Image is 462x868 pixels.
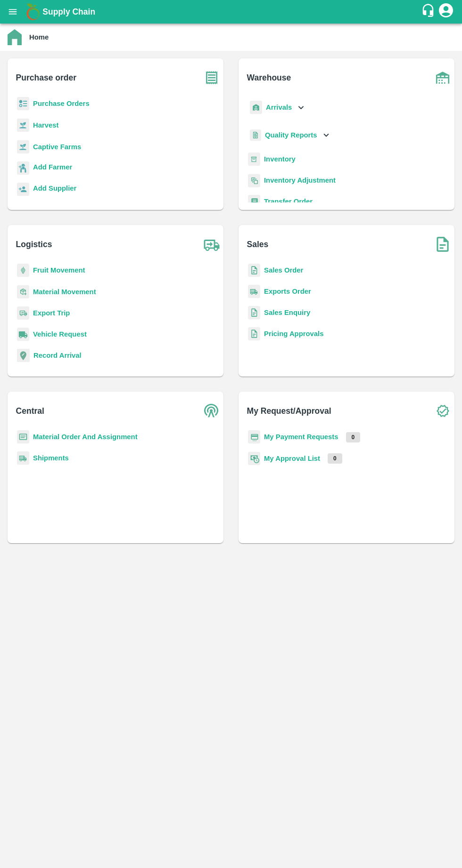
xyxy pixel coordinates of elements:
div: account of current user [437,2,454,22]
img: whArrival [250,101,262,114]
img: reciept [17,97,29,111]
b: Add Supplier [33,185,76,192]
img: sales [248,264,260,277]
a: Inventory [264,155,296,163]
a: Harvest [33,121,58,129]
p: 0 [328,453,342,464]
img: truck [200,233,223,256]
img: shipments [17,451,29,465]
img: supplier [17,183,29,196]
b: Quality Reports [265,131,317,139]
img: whInventory [248,153,260,166]
b: Sales [247,238,269,251]
b: Logistics [16,238,52,251]
img: central [200,399,223,423]
a: Sales Enquiry [264,309,310,316]
a: My Payment Requests [264,433,338,441]
a: Supply Chain [42,5,421,18]
a: Exports Order [264,288,311,295]
a: Record Arrival [33,352,82,359]
a: Add Farmer [33,162,72,175]
b: Warehouse [247,71,291,84]
b: Arrivals [266,104,292,111]
a: Vehicle Request [33,330,87,338]
img: shipments [248,285,260,298]
a: Add Supplier [33,183,76,196]
a: Export Trip [33,309,70,317]
b: Purchase order [16,71,76,84]
img: recordArrival [17,349,30,362]
p: 0 [346,432,361,442]
img: material [17,285,29,299]
img: approval [248,451,260,466]
img: home [8,29,22,45]
a: Material Movement [33,288,96,296]
img: qualityReport [250,129,261,141]
img: payment [248,430,260,444]
b: Supply Chain [42,7,95,16]
b: Add Farmer [33,163,72,171]
img: logo [24,2,42,21]
a: Shipments [33,454,69,462]
img: soSales [431,233,454,256]
a: Inventory Adjustment [264,177,336,184]
img: farmer [17,161,29,175]
img: harvest [17,118,29,132]
img: whTransfer [248,195,260,209]
img: sales [248,306,260,320]
a: Captive Farms [33,143,81,151]
b: My Request/Approval [247,404,331,418]
div: Quality Reports [248,126,331,145]
img: fruit [17,264,29,277]
button: open drawer [2,1,24,23]
a: Pricing Approvals [264,330,323,338]
a: Fruit Movement [33,266,85,274]
img: delivery [17,306,29,320]
a: Sales Order [264,266,303,274]
a: Purchase Orders [33,100,90,107]
div: Arrivals [248,97,306,118]
img: warehouse [431,66,454,89]
a: My Approval List [264,455,320,462]
b: Home [29,33,49,41]
img: inventory [248,174,260,187]
img: sales [248,327,260,341]
a: Transfer Order [264,198,313,205]
div: customer-support [421,3,437,20]
img: harvest [17,140,29,154]
img: centralMaterial [17,430,29,444]
b: Central [16,404,44,418]
img: purchase [200,66,223,89]
img: check [431,399,454,423]
a: Material Order And Assignment [33,433,138,441]
img: vehicle [17,328,29,341]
